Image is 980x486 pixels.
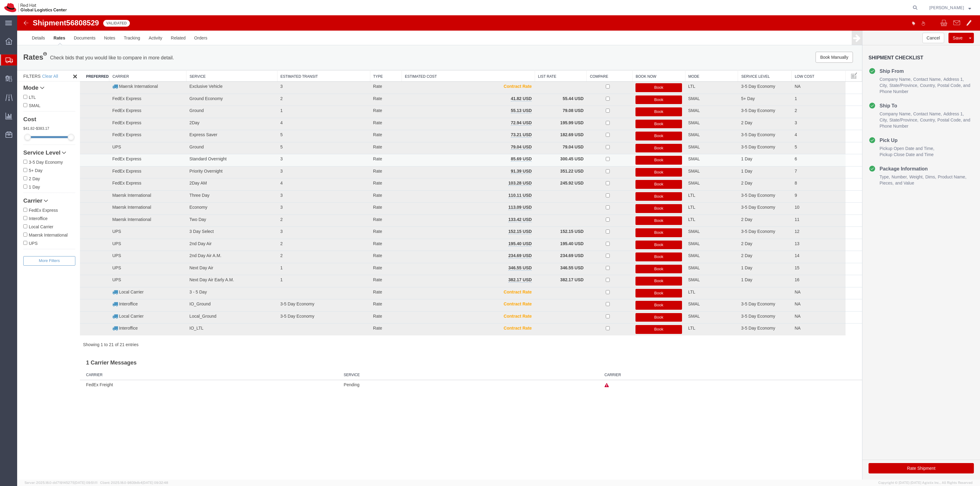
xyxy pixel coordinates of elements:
span: Country [903,102,919,107]
td: LTL [668,187,721,200]
input: 2 Day [6,161,10,165]
strong: 234.69 USD [543,238,566,243]
td: 3 [260,139,353,151]
td: 5 [775,127,828,139]
strong: 195.99 USD [543,105,566,110]
td: 1 [260,260,353,272]
span: Phone Number [862,108,891,113]
span: Pickup Close Date and Time [862,137,917,142]
button: Book [618,129,665,137]
td: Rate [353,308,384,320]
button: Book [618,286,665,294]
strong: 300.45 USD [543,141,566,146]
td: 3-5 Day Economy [721,91,775,103]
iframe: FS Legacy Container [17,15,980,480]
td: 16 [775,260,828,272]
td: 3 [260,151,353,163]
td: 2 Day [721,236,775,248]
td: NA [775,308,828,320]
td: 3-5 Day Economy [721,175,775,187]
td: 1 [775,78,828,91]
td: 2Day [169,103,260,115]
label: LTL [6,78,58,85]
strong: 346.55 USD [543,250,566,255]
h4: Ship To [851,87,880,94]
label: Interoffice [6,200,58,206]
h3: 1 Carrier Messages [63,338,845,352]
label: 2 Day [6,160,58,166]
label: 1 Day [6,168,58,175]
strong: 382.17 USD [543,262,566,267]
b: 79.04 USD [494,129,514,134]
td: 5+ Day [721,78,775,91]
td: FedEx Express [92,78,169,91]
td: 4 [260,103,353,115]
td: Exclusive Vehicle [169,66,260,79]
td: SMAL [668,248,721,260]
b: 113.09 USD [491,189,514,194]
th: Service: activate to sort column ascending [169,55,260,66]
td: 11 [775,199,828,211]
h4: Ship From [851,52,887,59]
b: 382.17 USD [491,262,514,267]
span: City [862,68,871,73]
td: Rate [353,151,384,163]
b: 91.39 USD [494,153,514,158]
input: UPS [6,226,10,230]
td: 1 Day [721,248,775,260]
td: UPS [92,223,169,236]
strong: 351.22 USD [543,153,566,158]
b: 85.69 USD [494,141,514,146]
label: Maersk International [6,216,58,223]
td: IO_Ground [169,284,260,296]
th: Estimated Cost: activate to sort column ascending [384,55,518,66]
td: LTL [668,66,721,79]
th: Type: activate to sort column ascending [353,55,384,66]
td: SMAL [668,211,721,224]
td: Ground [169,91,260,103]
td: Rate [353,260,384,272]
td: Rate [353,78,384,91]
a: Tracking [102,15,127,30]
button: Rate Shipment [851,448,957,458]
span: City [862,102,871,107]
input: 3-5 Day Economy [6,144,10,148]
td: SMAL [668,115,721,127]
strong: 79.04 USD [545,129,566,134]
label: 3-5 Day Economy [6,143,58,150]
input: SMAL [6,88,10,92]
td: Local Carrier [92,296,169,308]
span: Number [874,159,891,164]
b: 55.13 USD [494,93,514,98]
td: 1 [260,91,353,103]
span: 56808529 [49,3,82,12]
th: List Rate: activate to sort column ascending [518,55,569,66]
td: Maersk International [92,187,169,200]
td: SMAL [668,260,721,272]
td: Local_Ground [169,296,260,308]
td: 3 [260,211,353,224]
button: Book [618,153,665,162]
td: 1 [260,248,353,260]
input: Maersk International [6,217,10,221]
b: 41.82 USD [494,81,514,86]
td: 15 [775,248,828,260]
b: 152.15 USD [491,214,514,219]
button: Book [618,116,665,125]
th: Compare [570,55,616,66]
td: SMAL [668,127,721,139]
td: FedEx Express [92,163,169,175]
td: Rate [353,284,384,296]
h4: Package Information [851,150,910,157]
td: Rate [353,115,384,127]
td: 12 [775,211,828,224]
button: Book [618,274,665,282]
td: 6 [775,139,828,151]
strong: 245.92 USD [543,165,566,170]
a: Activity [127,15,149,30]
td: Rate [353,199,384,211]
td: SMAL [668,163,721,175]
label: SMAL [6,87,58,93]
td: Interoffice [92,308,169,320]
button: Book [618,213,665,222]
